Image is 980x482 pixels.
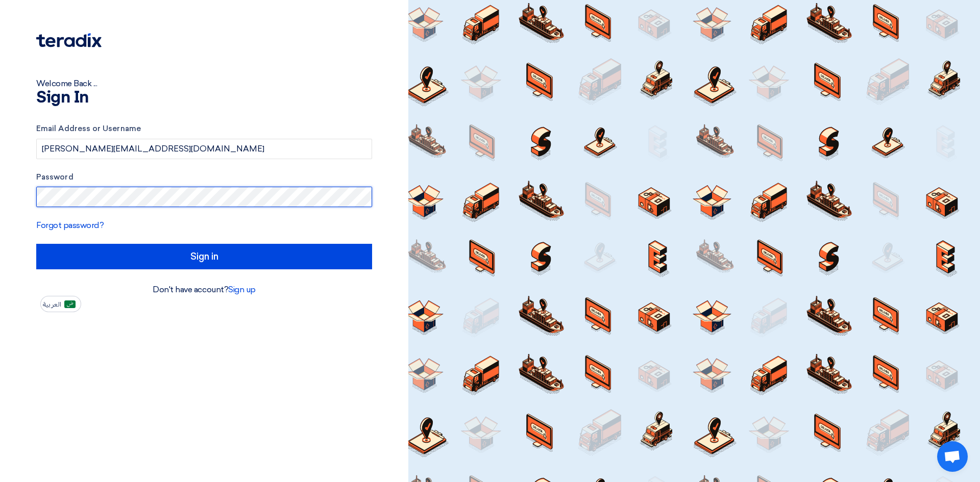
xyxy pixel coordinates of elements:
[36,244,372,269] input: Sign in
[40,296,81,312] button: العربية
[36,90,372,106] h1: Sign In
[43,301,61,308] span: العربية
[64,300,76,308] img: ar-AR.png
[36,284,372,296] div: Don't have account?
[36,220,104,230] a: Forgot password?
[36,123,372,135] label: Email Address or Username
[36,33,102,47] img: Teradix logo
[36,139,372,159] input: Enter your business email or username
[36,171,372,183] label: Password
[36,78,372,90] div: Welcome Back ...
[228,285,256,294] a: Sign up
[937,441,968,472] div: Open chat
